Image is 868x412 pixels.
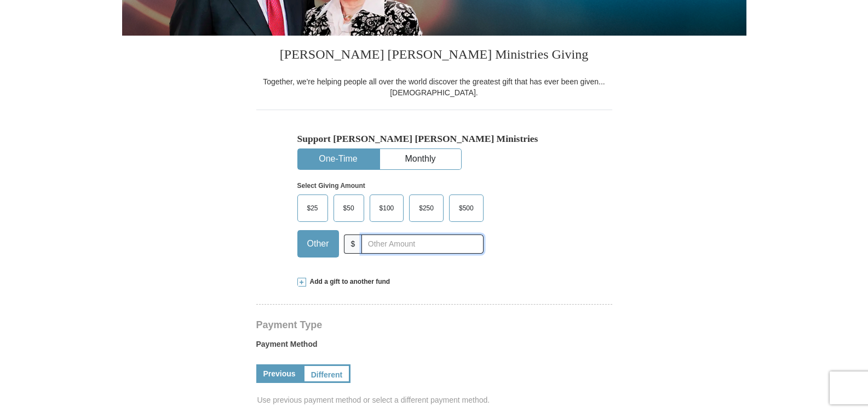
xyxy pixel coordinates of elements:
[413,200,439,216] span: $250
[380,149,461,169] button: Monthly
[361,234,483,254] input: Other Amount
[297,182,365,190] strong: Select Giving Amount
[256,36,612,76] h3: [PERSON_NAME] [PERSON_NAME] Ministries Giving
[297,133,571,145] h5: Support [PERSON_NAME] [PERSON_NAME] Ministries
[306,277,390,287] span: Add a gift to another fund
[298,149,379,169] button: One-Time
[256,339,612,355] label: Payment Method
[303,364,351,383] a: Different
[453,200,479,216] span: $500
[256,76,612,98] div: Together, we're helping people all over the world discover the greatest gift that has ever been g...
[374,200,400,216] span: $100
[302,236,335,252] span: Other
[257,394,613,405] span: Use previous payment method or select a different payment method.
[256,321,612,329] h4: Payment Type
[338,200,360,216] span: $50
[302,200,324,216] span: $25
[256,364,303,383] a: Previous
[344,234,363,254] span: $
